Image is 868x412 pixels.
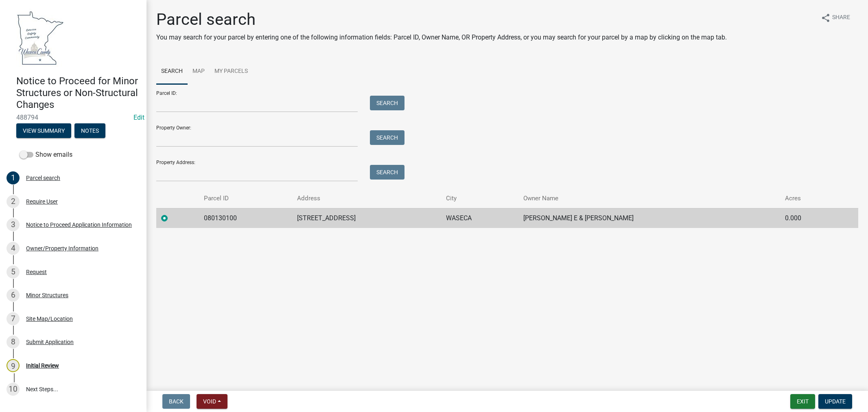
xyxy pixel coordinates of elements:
[7,195,20,208] div: 2
[16,123,71,138] button: View Summary
[203,398,216,405] span: Void
[169,398,184,405] span: Back
[518,208,780,228] td: [PERSON_NAME] E & [PERSON_NAME]
[814,10,857,26] button: shareShare
[16,128,71,135] wm-modal-confirm: Summary
[26,175,60,181] div: Parcel search
[7,359,20,372] div: 9
[441,208,518,228] td: WASECA
[7,383,20,396] div: 10
[26,339,74,345] div: Submit Application
[370,130,404,145] button: Search
[780,208,837,228] td: 0.000
[26,363,59,368] div: Initial Review
[7,289,20,302] div: 6
[162,394,190,409] button: Back
[74,128,105,135] wm-modal-confirm: Notes
[518,189,780,208] th: Owner Name
[156,33,727,42] p: You may search for your parcel by entering one of the following information fields: Parcel ID, Ow...
[832,13,850,23] span: Share
[441,189,518,208] th: City
[780,189,837,208] th: Acres
[74,123,105,138] button: Notes
[370,96,404,110] button: Search
[7,218,20,231] div: 3
[199,189,292,208] th: Parcel ID
[133,114,144,121] a: Edit
[199,208,292,228] td: 080130100
[7,242,20,255] div: 4
[197,394,227,409] button: Void
[7,265,20,278] div: 5
[20,150,72,160] label: Show emails
[292,208,441,228] td: [STREET_ADDRESS]
[156,10,727,29] h1: Parcel search
[7,312,20,325] div: 7
[292,189,441,208] th: Address
[825,398,846,405] span: Update
[26,269,47,275] div: Request
[26,222,132,228] div: Notice to Proceed Application Information
[790,394,815,409] button: Exit
[26,199,58,204] div: Require User
[26,245,98,251] div: Owner/Property Information
[821,13,831,23] i: share
[26,316,73,322] div: Site Map/Location
[210,59,253,85] a: My Parcels
[156,59,188,85] a: Search
[818,394,852,409] button: Update
[7,171,20,184] div: 1
[16,75,140,110] h4: Notice to Proceed for Minor Structures or Non-Structural Changes
[26,292,68,298] div: Minor Structures
[16,114,130,121] span: 488794
[16,9,64,67] img: Waseca County, Minnesota
[188,59,210,85] a: Map
[370,165,404,180] button: Search
[133,114,144,121] wm-modal-confirm: Edit Application Number
[7,335,20,348] div: 8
